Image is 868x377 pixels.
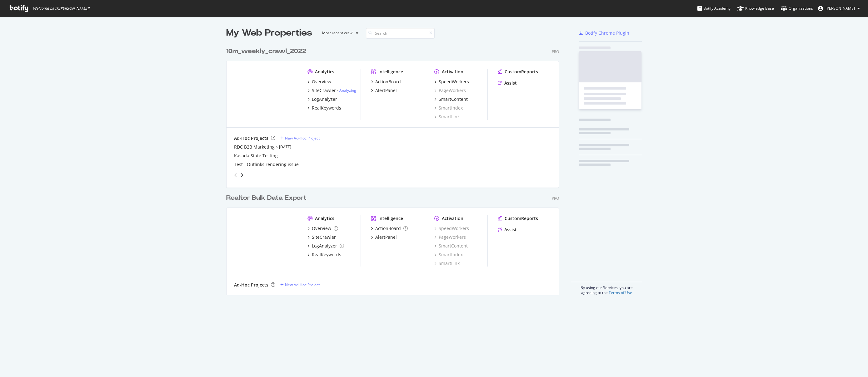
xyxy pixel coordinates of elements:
div: 10m_weekly_crawl_2022 [226,47,306,56]
div: Assist [504,227,517,233]
span: Welcome back, [PERSON_NAME] ! [33,6,89,11]
div: Assist [504,80,517,86]
a: ActionBoard [371,79,401,85]
div: Analytics [315,215,334,222]
a: SmartIndex [434,252,463,258]
a: SmartContent [434,243,468,249]
div: CustomReports [505,69,538,75]
div: SpeedWorkers [439,79,469,85]
div: Ad-Hoc Projects [234,282,268,288]
div: Organizations [781,5,813,12]
div: Realtor Bulk Data Export [226,193,307,203]
div: ActionBoard [375,79,401,85]
a: SmartLink [434,260,460,267]
input: Search [366,28,435,39]
div: New Ad-Hoc Project [285,135,320,141]
div: AlertPanel [375,234,397,240]
a: RDC B2B Marketing [234,144,275,150]
a: New Ad-Hoc Project [280,282,320,287]
a: AlertPanel [371,87,397,94]
a: AlertPanel [371,234,397,240]
a: CustomReports [498,69,538,75]
a: Assist [498,227,517,233]
div: - [337,88,356,93]
a: Botify Chrome Plugin [579,30,629,36]
a: RealKeywords [307,105,341,111]
div: Activation [442,215,463,222]
div: Analytics [315,69,334,75]
a: LogAnalyzer [307,96,337,102]
a: Kasada State Testing [234,153,278,159]
img: realtorsecondary.com [234,215,297,266]
div: LogAnalyzer [312,243,337,249]
a: Realtor Bulk Data Export [226,193,309,203]
a: SmartIndex [434,105,463,111]
div: Botify Chrome Plugin [585,30,629,36]
div: Intelligence [378,215,403,222]
a: Test - Outlinks rendering issue [234,161,299,168]
a: SpeedWorkers [434,225,469,232]
a: New Ad-Hoc Project [280,135,320,141]
a: ActionBoard [371,225,408,232]
div: Pro [552,49,559,54]
div: Botify Academy [697,5,731,12]
div: By using our Services, you are agreeing to the [571,282,642,295]
div: My Web Properties [226,27,312,39]
div: SiteCrawler [312,87,336,94]
a: Analyzing [339,88,356,93]
a: Overview [307,225,338,232]
a: Overview [307,79,331,85]
a: PageWorkers [434,234,466,240]
div: CustomReports [505,215,538,222]
div: ActionBoard [375,225,401,232]
a: [DATE] [279,144,291,149]
a: 10m_weekly_crawl_2022 [226,47,309,56]
a: CustomReports [498,215,538,222]
a: RealKeywords [307,252,341,258]
a: Assist [498,80,517,86]
a: SmartLink [434,114,460,120]
div: SmartContent [439,96,468,102]
div: RealKeywords [312,105,341,111]
div: Overview [312,225,331,232]
a: Terms of Use [609,290,632,295]
a: LogAnalyzer [307,243,344,249]
a: SiteCrawler- Analyzing [307,87,356,94]
div: Knowledge Base [737,5,774,12]
span: Bengu Eker [826,6,855,11]
a: SiteCrawler [307,234,336,240]
div: Overview [312,79,331,85]
div: Most recent crawl [322,31,353,35]
div: grid [226,39,564,295]
div: Pro [552,196,559,201]
div: RealKeywords [312,252,341,258]
div: AlertPanel [375,87,397,94]
img: realtor.com [234,69,297,119]
div: Activation [442,69,463,75]
div: New Ad-Hoc Project [285,282,320,287]
div: angle-left [232,170,240,180]
div: Ad-Hoc Projects [234,135,268,141]
button: Most recent crawl [317,28,361,38]
div: LogAnalyzer [312,96,337,102]
a: PageWorkers [434,87,466,94]
div: SiteCrawler [312,234,336,240]
div: Intelligence [378,69,403,75]
button: [PERSON_NAME] [813,3,865,13]
div: angle-right [240,172,244,178]
a: SpeedWorkers [434,79,469,85]
a: SmartContent [434,96,468,102]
